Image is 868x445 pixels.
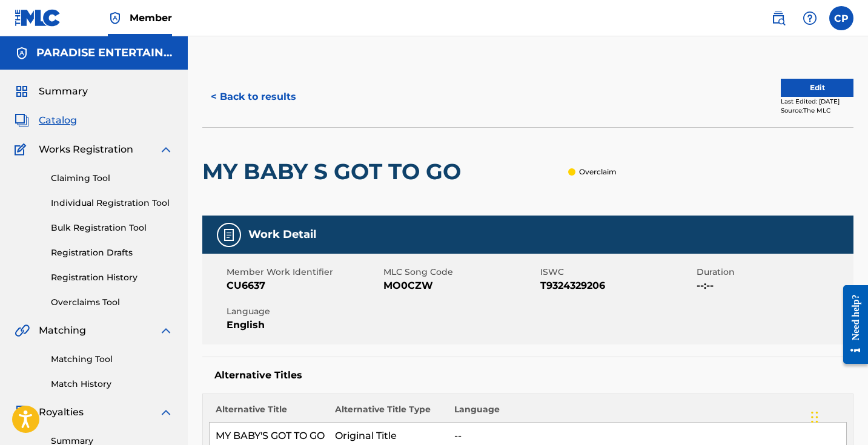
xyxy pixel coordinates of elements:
[51,353,173,366] a: Matching Tool
[771,11,786,25] img: search
[227,279,380,293] span: CU6637
[159,323,173,338] img: expand
[781,79,853,97] button: Edit
[15,84,88,99] a: SummarySummary
[697,266,850,279] span: Duration
[108,11,122,25] img: Top Rightsholder
[803,11,817,25] img: help
[202,158,467,185] h2: MY BABY S GOT TO GO
[15,9,61,27] img: MLC Logo
[781,106,853,115] div: Source: The MLC
[15,46,29,61] img: Accounts
[39,405,84,420] span: Royalties
[214,369,841,381] h5: Alternative Titles
[202,82,305,112] button: < Back to results
[51,296,173,309] a: Overclaims Tool
[15,323,30,338] img: Matching
[39,84,88,99] span: Summary
[798,6,822,30] div: Help
[210,403,329,423] th: Alternative Title
[540,279,694,293] span: T9324329206
[15,405,29,420] img: Royalties
[159,142,173,157] img: expand
[579,166,617,177] p: Overclaim
[39,323,86,338] span: Matching
[227,318,380,332] span: English
[51,172,173,185] a: Claiming Tool
[329,403,448,423] th: Alternative Title Type
[51,271,173,284] a: Registration History
[448,403,847,423] th: Language
[222,228,236,242] img: Work Detail
[36,46,173,60] h5: PARADISE ENTERTAINMENT & DISTRIBUTION GMBH
[39,113,77,128] span: Catalog
[130,11,172,25] span: Member
[51,246,173,259] a: Registration Drafts
[159,405,173,420] img: expand
[697,279,850,293] span: --:--
[811,399,818,435] div: Drag
[227,305,380,318] span: Language
[383,279,537,293] span: MO0CZW
[383,266,537,279] span: MLC Song Code
[39,142,133,157] span: Works Registration
[834,273,868,377] iframe: Resource Center
[829,6,853,30] div: User Menu
[51,197,173,209] a: Individual Registration Tool
[227,266,380,279] span: Member Work Identifier
[15,84,29,99] img: Summary
[807,387,868,445] iframe: Chat Widget
[540,266,694,279] span: ISWC
[781,97,853,106] div: Last Edited: [DATE]
[15,142,30,157] img: Works Registration
[766,6,790,30] a: Public Search
[15,113,77,128] a: CatalogCatalog
[51,378,173,391] a: Match History
[248,228,316,242] h5: Work Detail
[15,113,29,128] img: Catalog
[51,222,173,234] a: Bulk Registration Tool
